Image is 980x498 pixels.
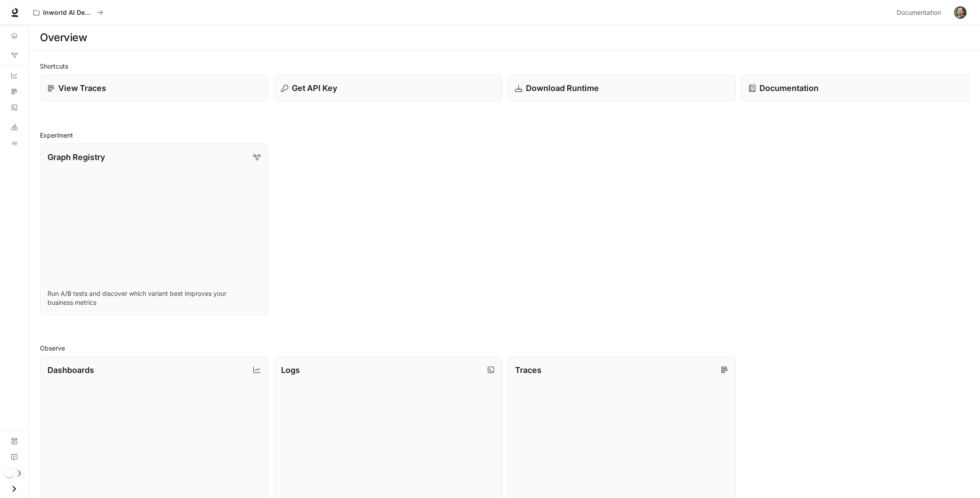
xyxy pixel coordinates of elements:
a: Traces [4,84,25,99]
p: Inworld AI Demos [43,9,93,17]
a: TTS Playground [4,136,25,151]
a: Documentation [741,74,969,102]
p: Download Runtime [526,82,599,94]
p: Graph Registry [48,151,105,163]
a: Feedback [4,450,25,464]
p: Dashboards [48,364,94,376]
p: Get API Key [292,82,337,94]
h2: Experiment [40,130,969,140]
a: Documentation [4,434,25,448]
p: Run A/B tests and discover which variant best improves your business metrics [48,289,260,307]
h1: Overview [40,29,87,47]
a: Dashboards [4,68,25,82]
span: Documentation [897,7,941,18]
button: User avatar [951,4,969,22]
a: Graph RegistryRun A/B tests and discover which variant best improves your business metrics [40,143,268,315]
a: Overview [4,28,25,43]
span: Dark mode toggle [4,468,13,478]
p: Traces [515,364,542,376]
a: Graph Registry [4,48,25,62]
p: Documentation [759,82,819,94]
a: Documentation [893,4,948,22]
img: User avatar [954,6,967,19]
p: Logs [281,364,300,376]
a: LLM Playground [4,120,25,134]
a: View Traces [40,74,268,102]
a: Logs [4,100,25,115]
p: View Traces [58,82,106,94]
button: All workspaces [29,4,107,22]
h2: Shortcuts [40,61,969,71]
button: Get API Key [273,74,502,102]
button: Open drawer [4,480,24,498]
h2: Observe [40,343,969,353]
a: Download Runtime [507,74,736,102]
